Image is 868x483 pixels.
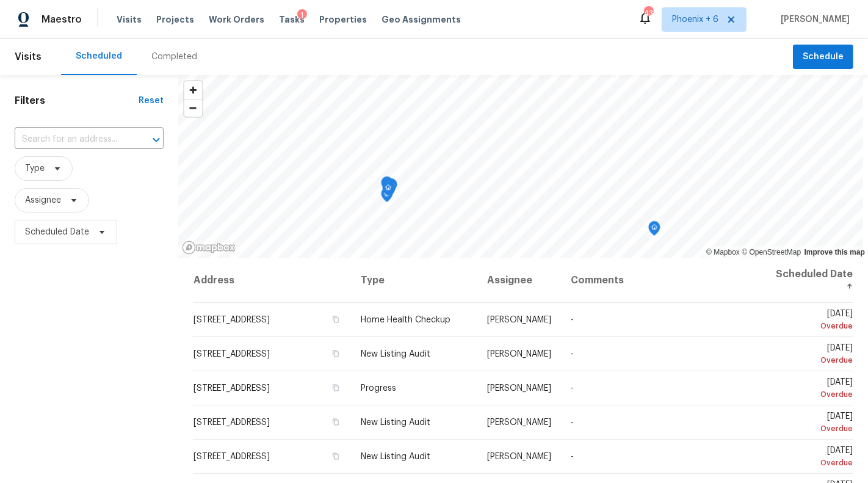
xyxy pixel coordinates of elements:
[193,316,270,324] span: [STREET_ADDRESS]
[182,241,236,255] a: Mapbox homepage
[769,388,853,401] div: Overdue
[156,13,194,26] span: Projects
[15,130,129,149] input: Search for an address...
[184,99,202,117] button: Zoom out
[209,13,264,26] span: Work Orders
[672,13,718,26] span: Phoenix + 6
[769,354,853,366] div: Overdue
[571,452,574,461] span: -
[139,95,164,107] div: Reset
[769,446,853,469] span: [DATE]
[148,131,165,148] button: Open
[769,423,853,435] div: Overdue
[769,344,853,366] span: [DATE]
[193,350,270,358] span: [STREET_ADDRESS]
[644,7,653,20] div: 43
[330,451,341,462] button: Copy Address
[25,194,61,206] span: Assignee
[561,258,759,303] th: Comments
[571,350,574,358] span: -
[361,350,430,358] span: New Listing Audit
[15,95,139,107] h1: Filters
[803,49,844,65] span: Schedule
[381,176,393,195] div: Map marker
[178,75,863,258] canvas: Map
[776,13,850,26] span: [PERSON_NAME]
[793,45,853,70] button: Schedule
[184,81,202,99] button: Zoom in
[361,384,396,393] span: Progress
[330,416,341,427] button: Copy Address
[487,384,551,393] span: [PERSON_NAME]
[571,316,574,324] span: -
[769,310,853,332] span: [DATE]
[706,248,740,256] a: Mapbox
[648,221,660,240] div: Map marker
[571,384,574,393] span: -
[487,418,551,427] span: [PERSON_NAME]
[117,13,142,26] span: Visits
[330,382,341,393] button: Copy Address
[769,320,853,332] div: Overdue
[385,178,397,197] div: Map marker
[330,348,341,359] button: Copy Address
[193,418,270,427] span: [STREET_ADDRESS]
[351,258,477,303] th: Type
[279,15,305,24] span: Tasks
[15,43,42,70] span: Visits
[151,51,197,63] div: Completed
[381,187,393,206] div: Map marker
[25,226,89,238] span: Scheduled Date
[382,13,461,26] span: Geo Assignments
[76,50,122,62] div: Scheduled
[487,316,551,324] span: [PERSON_NAME]
[571,418,574,427] span: -
[297,9,307,21] div: 1
[382,181,394,200] div: Map marker
[42,13,82,26] span: Maestro
[330,314,341,325] button: Copy Address
[769,412,853,435] span: [DATE]
[361,418,430,427] span: New Listing Audit
[487,452,551,461] span: [PERSON_NAME]
[361,316,450,324] span: Home Health Checkup
[361,452,430,461] span: New Listing Audit
[477,258,561,303] th: Assignee
[193,452,270,461] span: [STREET_ADDRESS]
[193,258,351,303] th: Address
[769,378,853,401] span: [DATE]
[193,384,270,393] span: [STREET_ADDRESS]
[382,178,394,197] div: Map marker
[759,258,853,303] th: Scheduled Date ↑
[25,162,45,175] span: Type
[319,13,367,26] span: Properties
[805,248,865,256] a: Improve this map
[769,457,853,469] div: Overdue
[487,350,551,358] span: [PERSON_NAME]
[742,248,801,256] a: OpenStreetMap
